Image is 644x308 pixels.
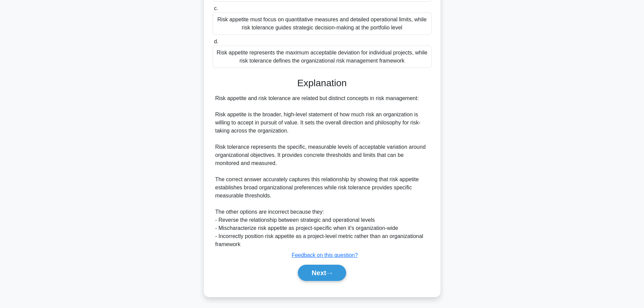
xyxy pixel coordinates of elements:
[213,46,432,68] div: Risk appetite represents the maximum acceptable deviation for individual projects, while risk tol...
[298,265,346,281] button: Next
[213,13,432,35] div: Risk appetite must focus on quantitative measures and detailed operational limits, while risk tol...
[215,94,429,248] div: Risk appetite and risk tolerance are related but distinct concepts in risk management: Risk appet...
[292,252,358,258] a: Feedback on this question?
[217,77,428,89] h3: Explanation
[214,5,218,11] span: c.
[214,39,218,44] span: d.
